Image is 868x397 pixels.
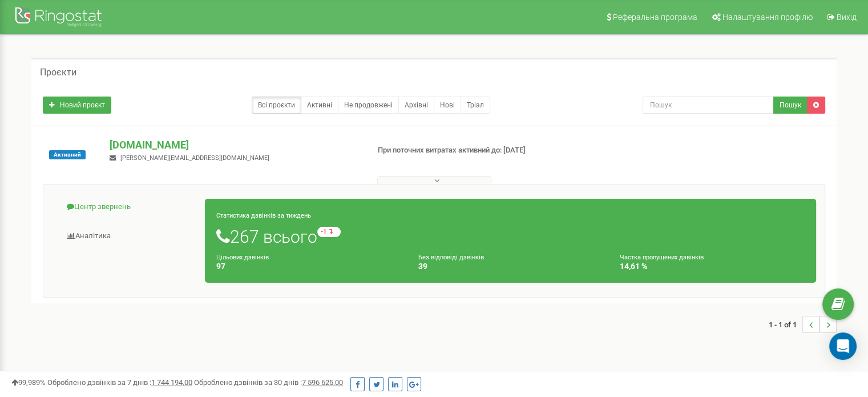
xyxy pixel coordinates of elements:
[773,97,808,114] button: Пошук
[252,97,301,114] a: Всі проєкти
[40,67,76,78] h5: Проєкти
[620,262,805,271] h4: 14,61 %
[301,97,338,114] a: Активні
[434,97,461,114] a: Нові
[418,262,603,271] h4: 39
[769,304,837,344] nav: ...
[52,193,205,221] a: Центр звернень
[110,138,359,153] p: [DOMAIN_NAME]
[11,378,46,387] span: 99,989%
[216,254,269,261] small: Цільових дзвінків
[317,227,341,237] small: -1
[829,332,857,360] div: Open Intercom Messenger
[151,378,192,387] u: 1 744 194,00
[47,378,192,387] span: Оброблено дзвінків за 7 днів :
[120,154,269,162] span: [PERSON_NAME][EMAIL_ADDRESS][DOMAIN_NAME]
[418,254,484,261] small: Без відповіді дзвінків
[769,316,802,333] span: 1 - 1 of 1
[52,222,205,250] a: Аналiтика
[49,150,86,159] span: Активний
[302,378,343,387] u: 7 596 625,00
[43,97,111,114] a: Новий проєкт
[837,13,857,22] span: Вихід
[216,262,401,271] h4: 97
[643,97,774,114] input: Пошук
[216,227,805,246] h1: 267 всього
[338,97,399,114] a: Не продовжені
[461,97,490,114] a: Тріал
[378,145,560,156] p: При поточних витратах активний до: [DATE]
[722,13,813,22] span: Налаштування профілю
[613,13,697,22] span: Реферальна програма
[194,378,343,387] span: Оброблено дзвінків за 30 днів :
[620,254,704,261] small: Частка пропущених дзвінків
[398,97,434,114] a: Архівні
[216,212,311,219] small: Статистика дзвінків за тиждень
